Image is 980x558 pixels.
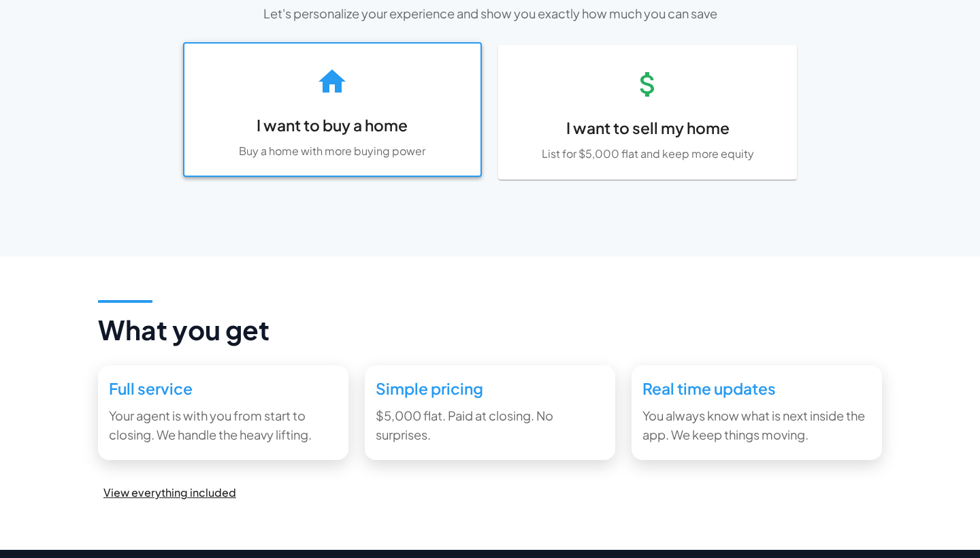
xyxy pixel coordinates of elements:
[98,479,242,506] button: View everything included
[376,406,604,444] p: $5,000 flat. Paid at closing. No surprises.
[510,146,785,162] p: List for $5,000 flat and keep more equity
[109,376,338,401] h6: Full service
[98,314,269,346] h4: What you get
[109,406,338,444] p: Your agent is with you from start to closing. We handle the heavy lifting.
[376,376,604,401] h6: Simple pricing
[510,116,785,141] h6: I want to sell my home
[195,113,470,138] h6: I want to buy a home
[642,406,871,444] p: You always know what is next inside the app. We keep things moving.
[642,376,871,401] h6: Real time updates
[195,144,470,159] p: Buy a home with more buying power
[120,4,860,22] p: Let's personalize your experience and show you exactly how much you can save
